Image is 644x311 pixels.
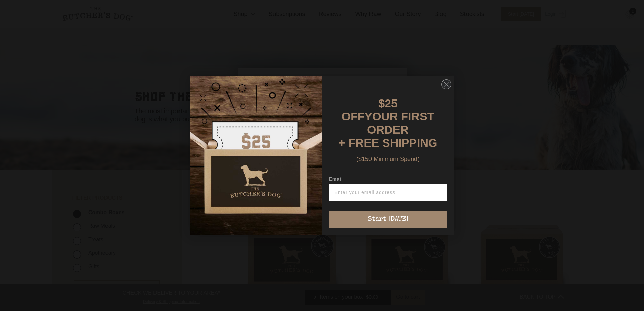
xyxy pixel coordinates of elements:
img: d0d537dc-5429-4832-8318-9955428ea0a1.jpeg [190,76,322,235]
label: Email [329,176,447,184]
input: Enter your email address [329,184,447,201]
span: $25 OFF [342,97,398,123]
button: Close dialog [441,79,451,89]
span: ($150 Minimum Spend) [356,156,420,162]
span: YOUR FIRST ORDER + FREE SHIPPING [339,110,437,149]
button: Start [DATE] [329,211,447,228]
